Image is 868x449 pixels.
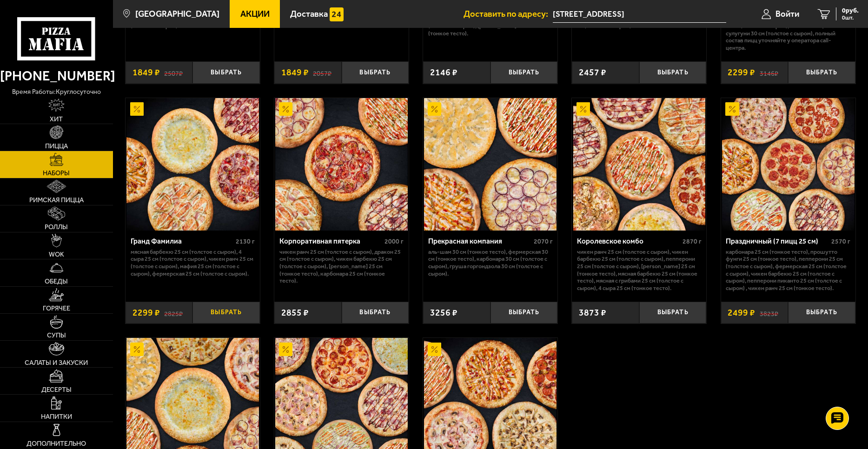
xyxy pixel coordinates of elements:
span: Хит [50,116,63,122]
a: АкционныйКоролевское комбо [572,98,706,231]
span: 2855 ₽ [281,308,309,317]
span: 1849 ₽ [281,68,309,77]
a: АкционныйКорпоративная пятерка [274,98,409,231]
span: 2146 ₽ [430,68,457,77]
img: Акционный [279,343,292,356]
span: 2499 ₽ [728,308,755,317]
img: Акционный [279,102,292,116]
span: 3873 ₽ [579,308,606,317]
span: Пицца [45,143,68,149]
span: 0 руб. [842,7,859,14]
button: Выбрать [788,61,855,84]
p: Мясная Барбекю 25 см (толстое с сыром), 4 сыра 25 см (толстое с сыром), Чикен Ранч 25 см (толстое... [131,248,255,277]
span: 2000 г [384,238,404,245]
p: Карбонара 30 см (толстое с сыром), Прошутто Фунги 30 см (толстое с сыром), [PERSON_NAME] 30 см (т... [726,8,850,51]
img: Корпоративная пятерка [275,98,408,231]
span: Дополнительно [27,440,86,447]
img: Праздничный (7 пицц 25 см) [722,98,855,231]
a: АкционныйПраздничный (7 пицц 25 см) [721,98,855,231]
span: 2070 г [534,238,553,245]
img: Королевское комбо [573,98,706,231]
div: Королевское комбо [577,237,680,246]
button: Выбрать [192,61,260,84]
div: Прекрасная компания [428,237,531,246]
p: Карбонара 25 см (тонкое тесто), Прошутто Фунги 25 см (тонкое тесто), Пепперони 25 см (толстое с с... [726,248,850,291]
span: Супы [47,332,66,338]
span: Римская пицца [29,197,84,203]
button: Выбрать [342,61,409,84]
span: WOK [49,251,64,258]
div: Праздничный (7 пицц 25 см) [726,237,829,246]
img: 15daf4d41897b9f0e9f617042186c801.svg [330,7,343,21]
span: Десерты [41,386,72,393]
span: Войти [775,10,799,19]
p: Чикен Ранч 25 см (толстое с сыром), Дракон 25 см (толстое с сыром), Чикен Барбекю 25 см (толстое ... [279,248,404,284]
p: Чикен Ранч 25 см (толстое с сыром), Чикен Барбекю 25 см (толстое с сыром), Пепперони 25 см (толст... [577,248,702,291]
img: Акционный [576,102,590,116]
s: 2825 ₽ [164,308,183,317]
span: 1849 ₽ [133,68,160,77]
button: Выбрать [639,302,707,324]
img: Акционный [130,343,144,356]
span: Напитки [41,413,72,420]
s: 2507 ₽ [164,68,183,77]
span: Обеды [45,278,68,284]
span: Роллы [45,224,68,230]
span: 0 шт. [842,15,859,20]
a: АкционныйПрекрасная компания [423,98,557,231]
s: 3146 ₽ [760,68,778,77]
a: АкционныйГранд Фамилиа [126,98,260,231]
button: Выбрать [788,302,855,324]
button: Выбрать [490,302,558,324]
div: Корпоративная пятерка [279,237,383,246]
span: [GEOGRAPHIC_DATA] [135,10,219,19]
span: Доставить по адресу: [464,10,553,19]
s: 2057 ₽ [313,68,331,77]
span: 2457 ₽ [579,68,606,77]
s: 3823 ₽ [760,308,778,317]
img: Акционный [725,102,739,116]
span: 2299 ₽ [728,68,755,77]
span: Салаты и закуски [25,359,88,366]
div: Гранд Фамилиа [131,237,234,246]
img: Акционный [428,343,441,356]
img: Акционный [428,102,441,116]
span: Акции [240,10,270,19]
button: Выбрать [490,61,558,84]
span: 2870 г [682,238,702,245]
button: Выбрать [342,302,409,324]
span: 3256 ₽ [430,308,457,317]
input: Ваш адрес доставки [553,6,726,23]
img: Гранд Фамилиа [126,98,259,231]
span: Наборы [43,170,70,176]
span: 2299 ₽ [133,308,160,317]
span: Доставка [290,10,328,19]
img: Акционный [130,102,144,116]
span: 2130 г [236,238,255,245]
button: Выбрать [639,61,707,84]
span: Горячее [43,305,70,311]
p: Аль-Шам 30 см (тонкое тесто), Фермерская 30 см (тонкое тесто), Карбонара 30 см (толстое с сыром),... [428,248,553,277]
span: 2570 г [831,238,850,245]
button: Выбрать [192,302,260,324]
img: Прекрасная компания [424,98,557,231]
